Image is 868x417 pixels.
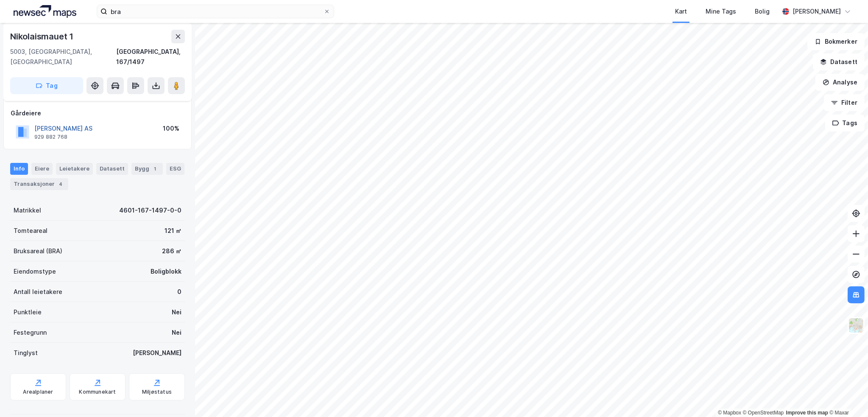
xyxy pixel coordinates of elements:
[79,389,116,395] div: Kommunekart
[14,246,62,256] div: Bruksareal (BRA)
[151,165,159,173] div: 1
[151,266,181,277] div: Boligblokk
[14,327,47,338] div: Festegrunn
[163,123,179,134] div: 100%
[116,47,185,67] div: [GEOGRAPHIC_DATA], 167/1497
[172,327,181,338] div: Nei
[826,376,868,417] iframe: Chat Widget
[14,287,62,297] div: Antall leietakere
[56,180,65,188] div: 4
[131,163,163,175] div: Bygg
[755,6,770,17] div: Bolig
[786,410,828,416] a: Improve this map
[10,163,28,175] div: Info
[10,30,75,43] div: Nikolaismauet 1
[824,94,865,111] button: Filter
[815,74,865,91] button: Analyse
[34,134,67,140] div: 929 882 768
[826,376,868,417] div: Kontrollprogram for chat
[10,77,83,94] button: Tag
[31,163,53,175] div: Eiere
[107,5,324,18] input: Søk på adresse, matrikkel, gårdeiere, leietakere eller personer
[675,6,687,17] div: Kart
[119,205,181,215] div: 4601-167-1497-0-0
[165,226,181,236] div: 121 ㎡
[10,47,116,67] div: 5003, [GEOGRAPHIC_DATA], [GEOGRAPHIC_DATA]
[718,410,741,416] a: Mapbox
[14,307,42,317] div: Punktleie
[11,108,184,118] div: Gårdeiere
[177,287,181,297] div: 0
[14,348,38,358] div: Tinglyst
[807,33,865,50] button: Bokmerker
[813,53,865,70] button: Datasett
[743,410,784,416] a: OpenStreetMap
[56,163,93,175] div: Leietakere
[23,389,53,395] div: Arealplaner
[848,317,864,333] img: Z
[14,266,56,277] div: Eiendomstype
[162,246,181,256] div: 286 ㎡
[133,348,181,358] div: [PERSON_NAME]
[14,205,41,215] div: Matrikkel
[825,115,865,132] button: Tags
[706,6,736,17] div: Mine Tags
[14,226,47,236] div: Tomteareal
[14,5,76,18] img: logo.a4113a55bc3d86da70a041830d287a7e.svg
[166,163,184,175] div: ESG
[172,307,181,317] div: Nei
[793,6,841,17] div: [PERSON_NAME]
[96,163,128,175] div: Datasett
[10,178,68,190] div: Transaksjoner
[142,389,172,395] div: Miljøstatus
